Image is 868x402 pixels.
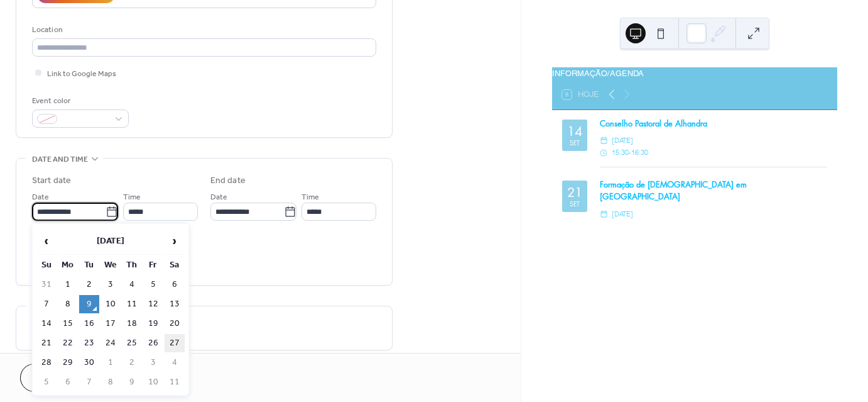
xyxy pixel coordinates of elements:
[612,135,633,147] span: [DATE]
[552,67,837,79] div: INFORMAÇÃO/AGENDA
[79,295,99,313] td: 9
[600,118,827,130] div: Conselho Pastoral de Alhandra
[600,147,608,159] div: ​
[210,174,246,187] div: End date
[32,174,71,187] div: Start date
[165,354,185,372] td: 4
[100,315,121,333] td: 17
[36,295,57,313] td: 7
[631,147,648,159] span: 16:30
[100,295,121,313] td: 10
[36,373,57,391] td: 5
[165,295,185,313] td: 13
[143,256,163,274] th: Fr
[165,315,185,333] td: 20
[143,295,163,313] td: 12
[79,276,99,294] td: 2
[58,295,78,313] td: 8
[58,228,163,255] th: [DATE]
[32,94,126,108] div: Event color
[165,256,185,274] th: Sa
[122,354,142,372] td: 2
[47,67,116,81] span: Link to Google Maps
[20,364,97,392] button: Cancel
[122,334,142,352] td: 25
[122,256,142,274] th: Th
[79,256,99,274] th: Tu
[210,191,227,204] span: Date
[79,334,99,352] td: 23
[58,354,78,372] td: 29
[629,147,631,159] span: -
[100,256,121,274] th: We
[600,208,608,220] div: ​
[100,334,121,352] td: 24
[58,315,78,333] td: 15
[37,228,56,254] span: ‹
[165,373,185,391] td: 11
[58,256,78,274] th: Mo
[567,186,582,199] div: 21
[100,354,121,372] td: 1
[32,153,88,166] span: Date and time
[165,334,185,352] td: 27
[79,354,99,372] td: 30
[143,354,163,372] td: 3
[36,334,57,352] td: 21
[570,201,580,207] div: set
[570,140,580,146] div: set
[100,276,121,294] td: 3
[36,354,57,372] td: 28
[143,315,163,333] td: 19
[600,135,608,147] div: ​
[612,208,633,220] span: [DATE]
[123,191,141,204] span: Time
[122,373,142,391] td: 9
[122,295,142,313] td: 11
[122,276,142,294] td: 4
[58,334,78,352] td: 22
[79,373,99,391] td: 7
[100,373,121,391] td: 8
[143,373,163,391] td: 10
[143,334,163,352] td: 26
[36,256,57,274] th: Su
[165,228,184,254] span: ›
[600,179,827,203] div: Formação de [DEMOGRAPHIC_DATA] em [GEOGRAPHIC_DATA]
[58,373,78,391] td: 6
[122,315,142,333] td: 18
[143,276,163,294] td: 5
[567,125,582,138] div: 14
[32,191,49,204] span: Date
[301,191,319,204] span: Time
[36,276,57,294] td: 31
[58,276,78,294] td: 1
[79,315,99,333] td: 16
[32,23,374,36] div: Location
[612,147,629,159] span: 15:30
[165,276,185,294] td: 6
[36,315,57,333] td: 14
